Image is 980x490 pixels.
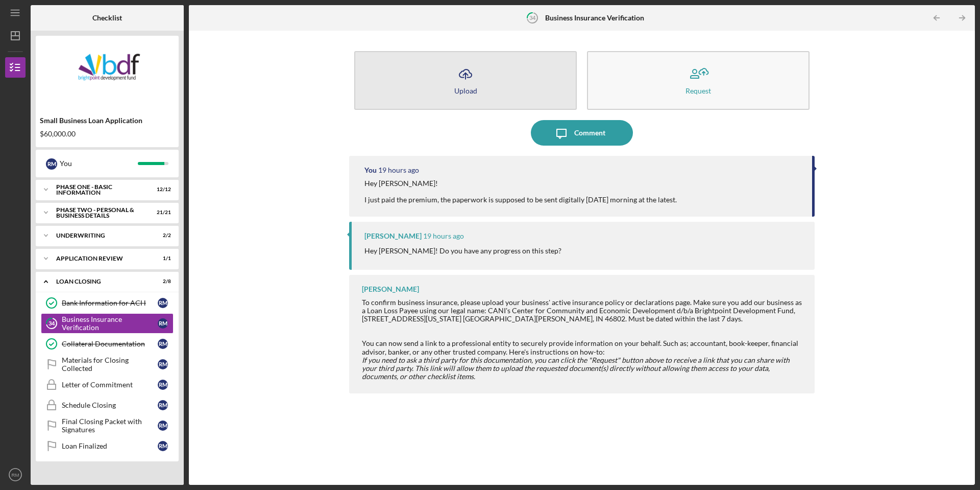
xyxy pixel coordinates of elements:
div: R M [158,359,168,369]
div: [PERSON_NAME] [362,285,419,293]
div: 2 / 2 [153,232,171,239]
div: Request [685,87,711,95]
div: To confirm business insurance, please upload your business' active insurance policy or declaratio... [362,298,804,323]
tspan: 34 [48,320,55,327]
div: 1 / 1 [153,255,171,262]
div: Hey [PERSON_NAME]! I just paid the premium, the paperwork is supposed to be sent digitally [DATE]... [364,179,677,204]
a: Loan FinalizedRM [41,436,174,456]
div: [PERSON_NAME] [364,232,422,240]
div: Application Review [56,255,145,262]
a: Final Closing Packet with SignaturesRM [41,415,174,436]
div: Phase One - Basic Information [56,184,145,196]
button: RM [5,464,26,485]
em: If you need to ask a third party for this documentation, you can click the "Request" button above... [362,356,790,381]
img: Product logo [36,41,179,102]
a: Schedule ClosingRM [41,395,174,415]
a: Materials for Closing CollectedRM [41,354,174,375]
tspan: 34 [529,14,536,21]
b: Business Insurance Verification [545,14,644,22]
div: R M [158,400,168,410]
div: Loan Closing [56,278,145,285]
div: R M [158,380,168,390]
div: You [364,166,377,174]
div: Loan Finalized [62,442,158,450]
button: Comment [531,120,633,146]
button: Request [587,51,810,110]
div: Small Business Loan Application [40,116,175,125]
a: 34Business Insurance VerificationRM [41,313,174,334]
div: 2 / 8 [153,278,171,285]
div: You [60,155,138,172]
div: Comment [574,120,605,146]
div: PHASE TWO - PERSONAL & BUSINESS DETAILS [56,207,145,219]
div: Bank Information for ACH [62,299,158,307]
div: 21 / 21 [153,209,171,216]
div: Upload [454,87,477,95]
div: Collateral Documentation [62,340,158,348]
a: Collateral DocumentationRM [41,334,174,354]
a: Bank Information for ACHRM [41,293,174,313]
p: Hey [PERSON_NAME]! Do you have any progress on this step? [364,245,561,256]
div: R M [158,441,168,451]
div: Materials for Closing Collected [62,356,158,372]
div: R M [158,421,168,431]
div: Underwriting [56,232,145,239]
div: R M [158,298,168,308]
b: Checklist [92,14,122,22]
div: R M [158,339,168,349]
div: 12 / 12 [153,186,171,193]
div: You can now send a link to a professional entity to securely provide information on your behalf. ... [362,339,804,356]
div: Schedule Closing [62,401,158,409]
div: R M [158,318,168,329]
div: Business Insurance Verification [62,315,158,332]
button: Upload [354,51,577,110]
div: Final Closing Packet with Signatures [62,417,158,434]
div: Letter of Commitment [62,381,158,389]
time: 2025-10-09 18:24 [423,232,464,240]
a: Letter of CommitmentRM [41,375,174,395]
div: R M [46,158,57,170]
text: RM [12,472,19,478]
div: $60,000.00 [40,130,175,138]
time: 2025-10-09 18:25 [378,166,419,174]
div: ​ [362,356,804,381]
